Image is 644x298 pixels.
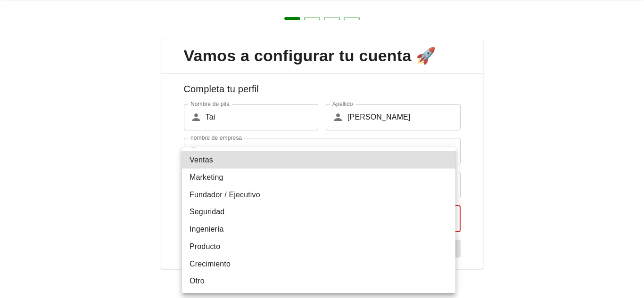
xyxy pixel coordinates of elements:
[190,225,224,233] font: Ingeniería
[190,208,224,216] font: Seguridad
[190,156,213,164] font: Ventas
[190,277,205,285] font: Otro
[597,231,633,267] iframe: Controlador de chat del widget Drift
[190,190,260,198] font: Fundador / Ejecutivo
[190,242,220,250] font: Producto
[190,259,231,267] font: Crecimiento
[190,173,223,181] font: Marketing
